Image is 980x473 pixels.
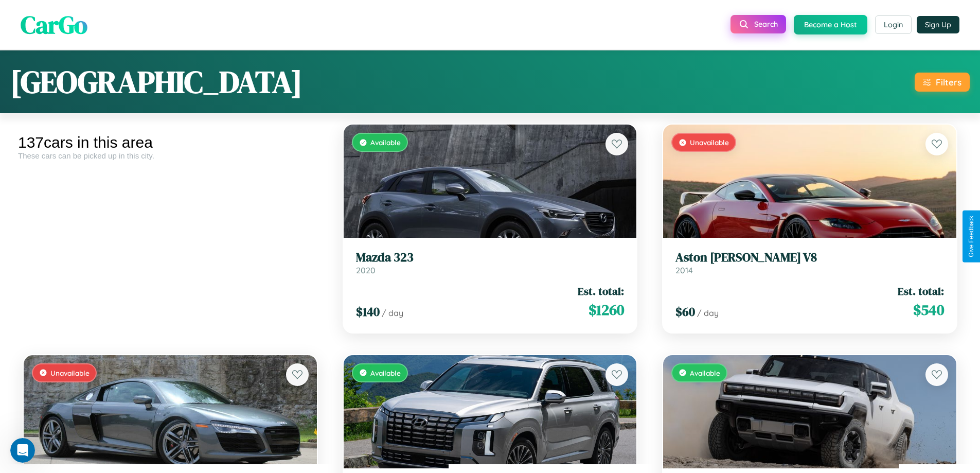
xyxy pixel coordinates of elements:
span: Est. total: [898,284,944,299]
span: Unavailable [690,138,729,147]
span: Available [690,369,720,377]
button: Sign Up [917,16,959,33]
span: Available [370,369,401,377]
button: Become a Host [794,15,867,34]
h1: [GEOGRAPHIC_DATA] [10,61,302,103]
iframe: Intercom live chat [10,438,35,463]
button: Search [730,15,786,33]
span: $ 60 [675,303,695,320]
span: $ 140 [356,303,380,320]
span: Available [370,138,401,147]
span: Unavailable [50,369,90,377]
span: $ 540 [913,300,944,320]
h3: Aston [PERSON_NAME] V8 [675,250,944,265]
button: Filters [915,73,970,92]
span: 2020 [356,265,376,275]
button: Login [875,15,912,34]
div: 137 cars in this area [18,134,323,151]
h3: Mazda 323 [356,250,625,265]
a: Aston [PERSON_NAME] V82014 [675,250,944,275]
span: Est. total: [578,284,624,299]
div: Filters [936,77,961,87]
span: Search [754,20,778,29]
span: 2014 [675,265,693,275]
span: $ 1260 [589,300,624,320]
div: Give Feedback [968,216,975,257]
span: CarGo [21,8,87,42]
span: / day [697,308,719,318]
div: These cars can be picked up in this city. [18,151,323,160]
span: / day [382,308,403,318]
a: Mazda 3232020 [356,250,625,275]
